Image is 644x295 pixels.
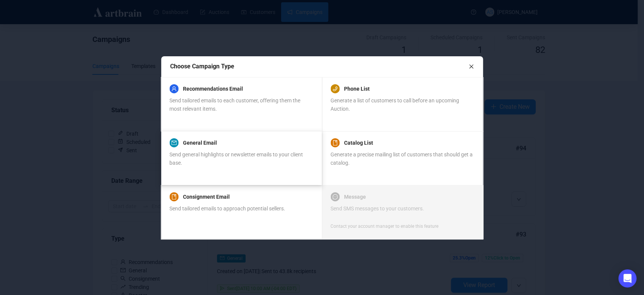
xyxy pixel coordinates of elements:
a: Phone List [344,84,370,93]
div: Contact your account manager to enable this feature [330,222,438,230]
a: Message [344,192,366,201]
span: book [171,194,177,199]
a: Consignment Email [183,192,230,201]
span: phone [332,86,338,91]
span: message [332,194,338,199]
a: Recommendations Email [183,84,243,93]
span: Send general highlights or newsletter emails to your client base. [169,151,303,166]
span: mail [171,140,177,145]
span: Send tailored emails to approach potential sellers. [169,205,285,212]
span: user [171,86,177,91]
div: Open Intercom Messenger [618,269,636,287]
a: General Email [183,138,217,147]
span: Send tailored emails to each customer, offering them the most relevant items. [169,97,300,112]
span: book [332,140,338,145]
span: Generate a list of customers to call before an upcoming Auction. [330,97,459,112]
span: close [469,64,474,69]
span: Generate a precise mailing list of customers that should get a catalog. [330,151,473,166]
a: Catalog List [344,138,373,147]
div: Choose Campaign Type [170,62,469,71]
span: Send SMS messages to your customers. [330,205,424,212]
